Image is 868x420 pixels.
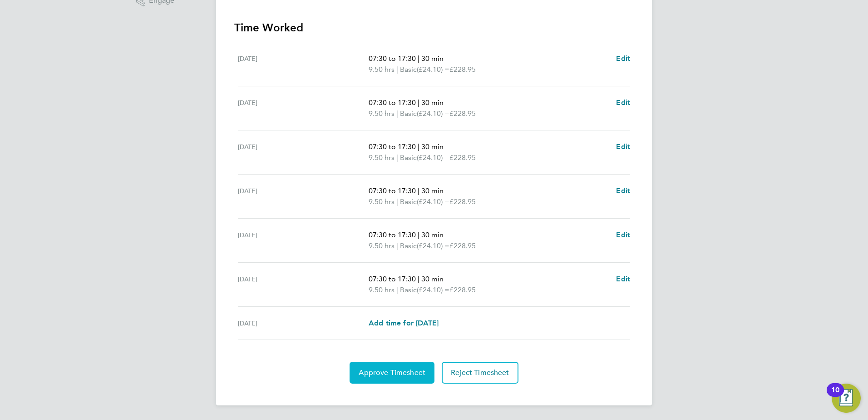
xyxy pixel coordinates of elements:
[238,97,369,119] div: [DATE]
[421,230,444,239] span: 30 min
[238,185,369,207] div: [DATE]
[831,390,839,402] div: 10
[616,53,630,64] a: Edit
[449,65,476,74] span: £228.95
[616,230,630,239] span: Edit
[238,318,369,329] div: [DATE]
[369,54,416,63] span: 07:30 to 17:30
[417,241,449,250] span: (£24.10) =
[616,275,630,283] span: Edit
[396,241,398,250] span: |
[616,230,630,240] a: Edit
[616,54,630,63] span: Edit
[616,97,630,108] a: Edit
[451,368,509,377] span: Reject Timesheet
[417,109,449,118] span: (£24.10) =
[616,142,630,151] span: Edit
[400,285,417,295] span: Basic
[449,197,476,206] span: £228.95
[421,98,444,107] span: 30 min
[369,241,395,250] span: 9.50 hrs
[238,53,369,75] div: [DATE]
[421,142,444,151] span: 30 min
[616,274,630,285] a: Edit
[449,285,476,294] span: £228.95
[359,368,425,377] span: Approve Timesheet
[418,230,419,239] span: |
[418,98,419,107] span: |
[421,186,444,195] span: 30 min
[369,319,439,327] span: Add time for [DATE]
[369,153,395,162] span: 9.50 hrs
[417,153,449,162] span: (£24.10) =
[238,230,369,251] div: [DATE]
[369,285,395,294] span: 9.50 hrs
[421,275,444,283] span: 30 min
[396,65,398,74] span: |
[369,109,395,118] span: 9.50 hrs
[400,196,417,207] span: Basic
[417,65,449,74] span: (£24.10) =
[400,152,417,163] span: Basic
[449,241,476,250] span: £228.95
[369,186,416,195] span: 07:30 to 17:30
[400,64,417,75] span: Basic
[417,285,449,294] span: (£24.10) =
[369,98,416,107] span: 07:30 to 17:30
[238,141,369,163] div: [DATE]
[396,285,398,294] span: |
[418,142,419,151] span: |
[369,142,416,151] span: 07:30 to 17:30
[369,275,416,283] span: 07:30 to 17:30
[442,362,518,384] button: Reject Timesheet
[418,275,419,283] span: |
[396,197,398,206] span: |
[616,186,630,195] span: Edit
[449,109,476,118] span: £228.95
[417,197,449,206] span: (£24.10) =
[234,20,634,35] h3: Time Worked
[616,98,630,107] span: Edit
[350,362,434,384] button: Approve Timesheet
[449,153,476,162] span: £228.95
[832,384,861,413] button: Open Resource Center, 10 new notifications
[369,197,395,206] span: 9.50 hrs
[418,186,419,195] span: |
[616,185,630,196] a: Edit
[369,65,395,74] span: 9.50 hrs
[418,54,419,63] span: |
[369,230,416,239] span: 07:30 to 17:30
[396,153,398,162] span: |
[369,318,439,329] a: Add time for [DATE]
[421,54,444,63] span: 30 min
[616,141,630,152] a: Edit
[396,109,398,118] span: |
[238,274,369,295] div: [DATE]
[400,108,417,119] span: Basic
[400,240,417,251] span: Basic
